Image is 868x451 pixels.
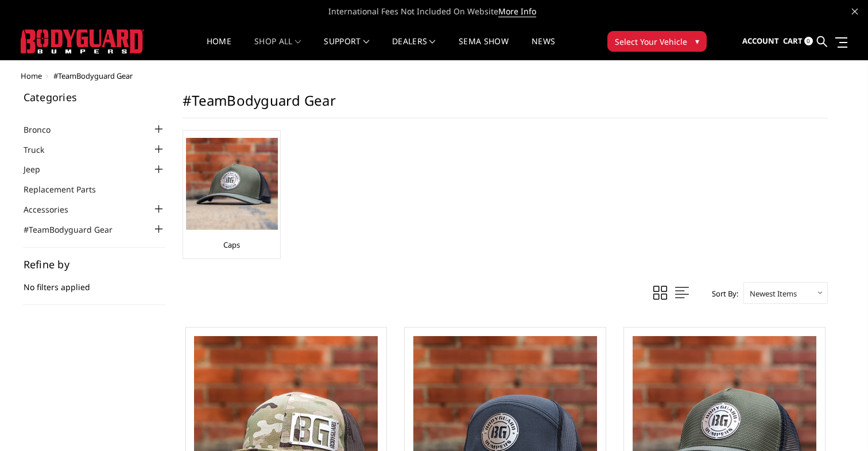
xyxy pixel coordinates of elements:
a: Accessories [24,203,83,215]
span: Account [742,36,779,46]
a: Truck [24,144,59,156]
a: Account [742,26,779,57]
h5: Categories [24,92,166,102]
div: No filters applied [24,259,166,305]
a: Caps [223,240,240,250]
span: Select Your Vehicle [615,36,687,48]
h5: Refine by [24,259,166,269]
h1: #TeamBodyguard Gear [183,92,828,118]
a: Replacement Parts [24,183,110,195]
a: Support [324,37,369,60]
a: #TeamBodyguard Gear [24,223,127,236]
label: Sort By: [706,285,738,302]
a: More Info [498,6,536,17]
a: Home [207,37,231,60]
a: News [532,37,555,60]
a: shop all [254,37,301,60]
a: Home [21,71,42,81]
span: #TeamBodyguard Gear [53,71,133,81]
img: BODYGUARD BUMPERS [21,29,144,53]
button: Select Your Vehicle [607,31,707,52]
a: Jeep [24,163,55,175]
span: Cart [783,36,803,46]
span: 0 [804,37,813,45]
a: Bronco [24,124,65,136]
span: ▾ [695,35,699,47]
a: Cart 0 [783,26,813,57]
a: SEMA Show [459,37,509,60]
a: Dealers [392,37,436,60]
